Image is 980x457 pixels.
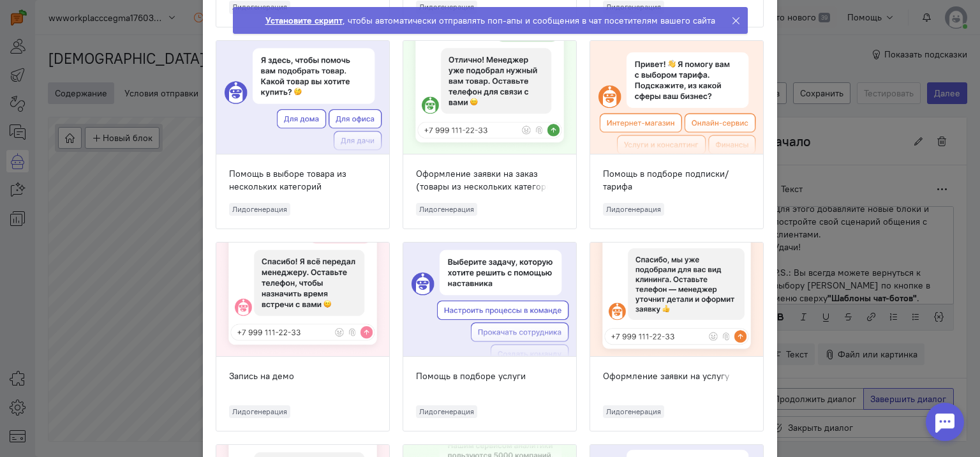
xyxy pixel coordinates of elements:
[603,167,750,193] div: Помощь в подборе подписки/тарифа
[416,1,477,14] span: Лидогенерация
[229,167,376,193] div: Помощь в выборе товара из нескольких категорий
[229,203,290,216] span: Лидогенерация
[416,203,477,216] span: Лидогенерация
[229,405,290,419] span: Лидогенерация
[229,370,376,382] div: Запись на демо
[603,370,750,382] div: Оформление заявки на услугу
[416,167,563,193] div: Оформление заявки на заказ (товары из нескольких категорий)
[416,370,563,382] div: Помощь в подборе услуги
[603,1,664,14] span: Лидогенерация
[416,405,477,419] span: Лидогенерация
[603,203,664,216] span: Лидогенерация
[265,15,343,26] strong: Установите скрипт
[229,1,290,14] span: Лидогенерация
[603,405,664,419] span: Лидогенерация
[265,14,715,27] div: , чтобы автоматически отправлять поп-апы и сообщения в чат посетителям вашего сайта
